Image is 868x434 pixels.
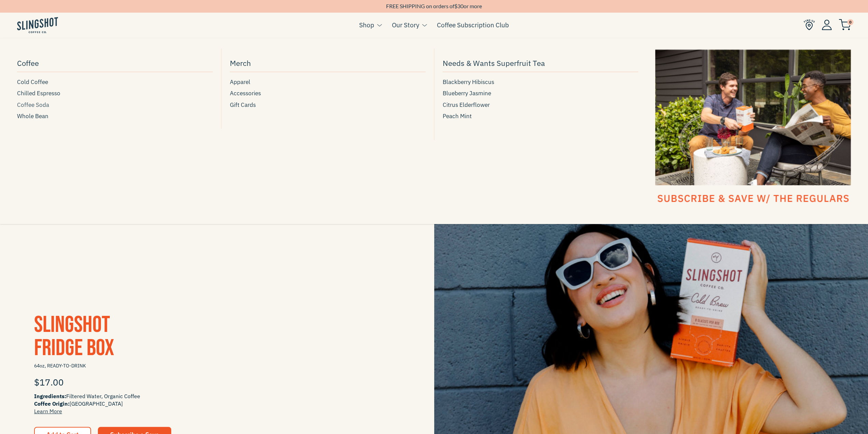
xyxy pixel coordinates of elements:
a: Our Story [392,20,419,30]
span: Needs & Wants Superfruit Tea [443,57,545,69]
a: Chilled Espresso [17,89,213,98]
span: 64oz, READY-TO-DRINK [34,360,400,372]
a: Blueberry Jasmine [443,89,638,98]
span: Chilled Espresso [17,89,60,98]
span: Peach Mint [443,112,472,121]
img: Account [822,19,832,30]
span: Coffee Soda [17,100,49,110]
span: 0 [847,19,853,25]
a: Citrus Elderflower [443,100,638,110]
span: Blueberry Jasmine [443,89,491,98]
a: Accessories [230,89,426,98]
span: Coffee [17,57,39,69]
a: Apparel [230,78,426,87]
span: Slingshot Fridge Box [34,311,114,362]
a: Coffee Subscription Club [437,20,509,30]
a: SlingshotFridge Box [34,311,114,362]
img: Find Us [804,19,815,30]
span: Coffee Origin: [34,400,70,407]
div: $17.00 [34,372,400,392]
a: Coffee [17,55,213,72]
a: Blackberry Hibiscus [443,78,638,87]
span: Whole Bean [17,112,48,121]
span: Cold Coffee [17,78,48,87]
span: Ingredients: [34,393,66,400]
a: Cold Coffee [17,78,213,87]
a: 0 [839,21,851,29]
a: Learn More [34,408,62,415]
span: Apparel [230,78,250,87]
span: 30 [457,3,464,9]
span: Gift Cards [230,100,256,110]
a: Merch [230,55,426,72]
span: Filtered Water, Organic Coffee [GEOGRAPHIC_DATA] [34,392,400,415]
span: Accessories [230,89,261,98]
a: Coffee Soda [17,100,213,110]
a: Needs & Wants Superfruit Tea [443,55,638,72]
a: Peach Mint [443,112,638,121]
span: $ [454,3,457,9]
span: Citrus Elderflower [443,100,490,110]
a: Whole Bean [17,112,213,121]
span: Merch [230,57,251,69]
a: Gift Cards [230,100,426,110]
span: Blackberry Hibiscus [443,78,494,87]
a: Shop [359,20,374,30]
img: cart [839,19,851,30]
